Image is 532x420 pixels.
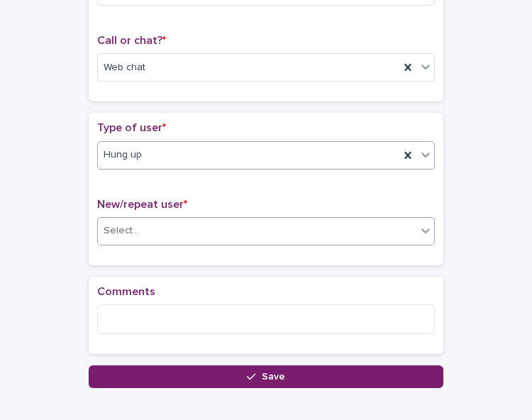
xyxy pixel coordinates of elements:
[262,372,285,382] span: Save
[97,199,187,210] span: New/repeat user
[104,223,139,238] div: Select...
[97,286,155,297] span: Comments
[104,60,145,75] span: Web chat
[89,365,443,388] button: Save
[97,35,166,46] span: Call or chat?
[104,148,142,162] span: Hung up
[97,122,166,133] span: Type of user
